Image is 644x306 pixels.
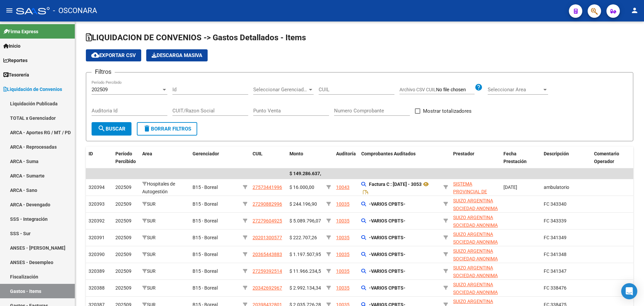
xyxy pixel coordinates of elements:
span: 202509 [115,201,131,207]
datatable-header-cell: Gerenciador [190,147,240,169]
datatable-header-cell: Monto [287,147,324,169]
span: 202509 [92,87,108,93]
span: 320393 [89,201,105,207]
div: Open Intercom Messenger [621,283,637,299]
span: $ 5.089.796,07 [289,218,321,223]
i: Descargar documento [361,188,370,199]
span: FC 341348 [544,252,567,257]
span: SUIZO ARGENTINA SOCIEDAD ANONIMA [453,248,498,261]
span: SUIZO ARGENTINA SOCIEDAD ANONIMA [453,215,498,228]
span: B15 - Boreal [193,185,218,190]
span: B15 - Boreal [193,285,218,291]
span: Mostrar totalizadores [423,107,472,115]
span: B15 - Boreal [193,218,218,223]
button: Borrar Filtros [137,122,197,136]
span: Seleccionar Gerenciador [253,87,308,93]
span: Liquidación de Convenios [3,86,62,93]
span: SUIZO ARGENTINA SOCIEDAD ANONIMA [453,232,498,245]
div: (30516968431) [453,214,498,228]
span: 27573441996 [253,185,282,190]
span: Período Percibido [115,151,136,164]
span: 320392 [89,218,105,223]
span: $ 244.196,90 [289,201,317,207]
span: SUR [147,252,156,257]
div: 10043 [336,184,350,191]
datatable-header-cell: Período Percibido [113,147,140,169]
span: SISTEMA PROVINCIAL DE SALUD [453,181,487,202]
mat-icon: delete [143,124,151,133]
h3: Filtros [92,67,115,76]
span: 320388 [89,285,105,291]
span: $ 1.197.507,95 [289,252,321,257]
span: ambulatorio [544,185,569,190]
datatable-header-cell: Comentario Operador [591,147,642,169]
span: Gerenciador [193,151,219,156]
span: [DATE] [503,185,517,190]
datatable-header-cell: ID [86,147,113,169]
datatable-header-cell: Fecha Prestación [501,147,541,169]
span: Area [142,151,152,156]
span: Descarga Masiva [152,52,202,58]
span: $ 11.966.234,58 [289,268,324,274]
mat-icon: cloud_download [91,51,99,59]
span: 27259392514 [253,268,282,274]
span: SUR [147,235,156,240]
span: B15 - Boreal [193,201,218,207]
span: ID [89,151,93,156]
span: Borrar Filtros [143,126,191,132]
span: Prestador [453,151,474,156]
div: (30516968431) [453,247,498,261]
span: SUIZO ARGENTINA SOCIEDAD ANONIMA [453,265,498,278]
span: Monto [289,151,303,156]
datatable-header-cell: CUIL [250,147,287,169]
span: Comentario Operador [594,151,619,164]
span: 20365443883 [253,252,282,257]
span: 320389 [89,268,105,274]
div: 10035 [336,200,350,208]
span: Archivo CSV CUIL [399,87,436,92]
span: - OSCONARA [53,3,97,18]
span: 320390 [89,252,105,257]
mat-icon: person [631,6,639,14]
div: 10035 [336,267,350,275]
span: 320391 [89,235,105,240]
span: Exportar CSV [91,52,136,58]
span: 320394 [89,185,105,190]
span: Auditoría [336,151,356,156]
span: FC 338476 [544,285,567,291]
strong: -VARIOS CPBTS- [369,218,406,223]
div: (30516968431) [453,281,498,295]
span: SUR [147,201,156,207]
datatable-header-cell: Comprobantes Auditados [359,147,441,169]
mat-icon: help [475,83,483,91]
span: Reportes [3,57,28,64]
span: 202509 [115,218,131,223]
span: 202509 [115,185,131,190]
span: 20342692967 [253,285,282,291]
span: Tesorería [3,71,29,79]
strong: Factura C : [DATE] - 3053 [369,182,422,187]
span: Inicio [3,42,20,50]
app-download-masive: Descarga masiva de comprobantes (adjuntos) [146,49,208,61]
span: Descripción [544,151,569,156]
span: B15 - Boreal [193,252,218,257]
span: Comprobantes Auditados [361,151,416,156]
span: Fecha Prestación [503,151,527,164]
span: $ 149.286.637,17 [289,171,326,176]
span: $ 16.000,00 [289,185,314,190]
div: 10035 [336,234,350,242]
span: $ 222.707,26 [289,235,317,240]
span: 202509 [115,268,131,274]
button: Descarga Masiva [146,49,208,61]
span: CUIL [253,151,263,156]
datatable-header-cell: Area [140,147,190,169]
span: Buscar [98,126,125,132]
strong: -VARIOS CPBTS- [369,201,406,207]
span: 27290882996 [253,201,282,207]
span: LIQUIDACION DE CONVENIOS -> Gastos Detallados - Items [86,33,306,42]
span: 27279604925 [253,218,282,223]
strong: -VARIOS CPBTS- [369,235,406,240]
span: FC 343339 [544,218,567,223]
span: $ 2.992.134,34 [289,285,321,291]
span: SUR [147,268,156,274]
